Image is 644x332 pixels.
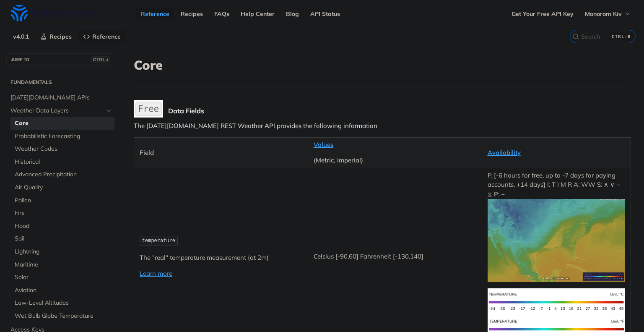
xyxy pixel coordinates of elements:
span: Air Quality [15,183,112,192]
span: Wet Bulb Globe Temperature [15,312,112,320]
span: Low-Level Altitudes [15,299,112,307]
a: Weather Data LayersHide subpages for Weather Data Layers [6,105,114,117]
span: Probabilistic Forecasting [15,132,112,141]
a: Aviation [10,284,114,297]
div: Data Fields [168,107,631,115]
a: Advanced Precipitation [10,168,114,181]
a: Learn more [140,269,172,277]
span: Weather Codes [15,145,112,153]
span: Historical [15,158,112,166]
span: Advanced Precipitation [15,170,112,179]
span: Weather Data Layers [10,107,104,115]
span: Core [15,119,112,128]
span: Recipes [49,33,72,40]
svg: Search [572,33,579,40]
span: CTRL-/ [91,56,110,63]
a: Wet Bulb Globe Temperature [10,310,114,322]
span: Lightning [15,248,112,256]
a: Flood [10,220,114,233]
span: Monorom Kiv [585,10,622,18]
a: [DATE][DOMAIN_NAME] APIs [6,91,114,104]
span: Aviation [15,286,112,295]
a: Probabilistic Forecasting [10,130,114,143]
span: Expand image [488,297,626,305]
a: Reference [78,30,125,43]
p: (Metric, Imperial) [314,156,476,165]
a: Availability [488,149,521,157]
p: Celsius [-90,60] Fahrenheit [-130,140] [314,252,476,261]
kbd: CTRL-K [610,32,633,41]
span: Flood [15,222,112,230]
a: Blog [281,8,304,20]
span: [DATE][DOMAIN_NAME] APIs [10,94,112,102]
span: Soil [15,235,112,243]
span: Fire [15,209,112,217]
p: The "real" temperature measurement (at 2m) [140,253,302,263]
a: Recipes [36,30,76,43]
a: API Status [306,8,345,20]
a: Maritime [10,259,114,271]
img: Tomorrow.io Weather API Docs [11,5,127,21]
span: v4.0.1 [8,30,34,43]
a: Get Your Free API Key [507,8,578,20]
a: Lightning [10,246,114,258]
button: JUMP TOCTRL-/ [6,53,114,66]
span: temperature [142,238,175,244]
span: Expand image [488,236,626,244]
a: Reference [136,8,174,20]
p: Field [140,148,302,158]
span: Pollen [15,196,112,205]
h1: Core [134,58,631,73]
p: The [DATE][DOMAIN_NAME] REST Weather API provides the following information [134,121,631,131]
a: Fire [10,207,114,220]
button: Hide subpages for Weather Data Layers [106,107,112,114]
a: FAQs [210,8,234,20]
a: Low-Level Altitudes [10,297,114,309]
a: Core [10,117,114,130]
a: Soil [10,233,114,245]
a: Values [314,141,333,149]
a: Pollen [10,194,114,207]
button: Monorom Kiv [580,8,636,20]
h2: Fundamentals [6,78,114,86]
span: Reference [92,33,121,40]
a: Solar [10,271,114,284]
a: Help Center [236,8,279,20]
a: Recipes [176,8,208,20]
a: Historical [10,156,114,168]
a: Weather Codes [10,143,114,155]
span: Expand image [488,324,626,332]
a: Air Quality [10,181,114,194]
span: Maritime [15,261,112,269]
p: F: [-6 hours for free, up to -7 days for paying accounts, +14 days] I: T I M R A: WW S: ∧ ∨ ~ ⧖ P: + [488,171,626,282]
span: Solar [15,273,112,282]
